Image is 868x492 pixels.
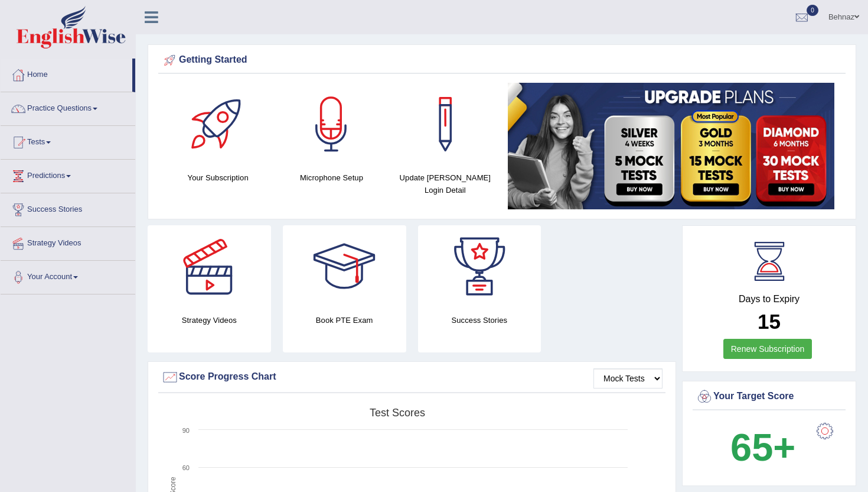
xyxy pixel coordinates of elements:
div: Getting Started [161,51,843,69]
b: 65+ [730,426,795,469]
a: Renew Subscription [723,339,812,359]
text: 60 [182,464,190,471]
h4: Update [PERSON_NAME] Login Detail [394,171,496,196]
a: Strategy Videos [1,227,135,257]
h4: Strategy Videos [148,314,271,326]
h4: Microphone Setup [280,171,382,184]
b: 15 [758,310,781,333]
a: Your Account [1,261,135,290]
a: Success Stories [1,193,135,223]
tspan: Test scores [370,407,425,419]
a: Predictions [1,160,135,189]
a: Tests [1,126,135,156]
text: 90 [182,427,190,434]
img: small5.jpg [508,83,834,209]
div: Score Progress Chart [161,368,663,386]
h4: Success Stories [418,314,541,326]
span: 0 [807,5,818,16]
a: Home [1,59,132,88]
h4: Days to Expiry [696,294,843,305]
h4: Book PTE Exam [283,314,406,326]
a: Practice Questions [1,92,135,122]
div: Your Target Score [696,388,843,406]
h4: Your Subscription [167,171,269,184]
